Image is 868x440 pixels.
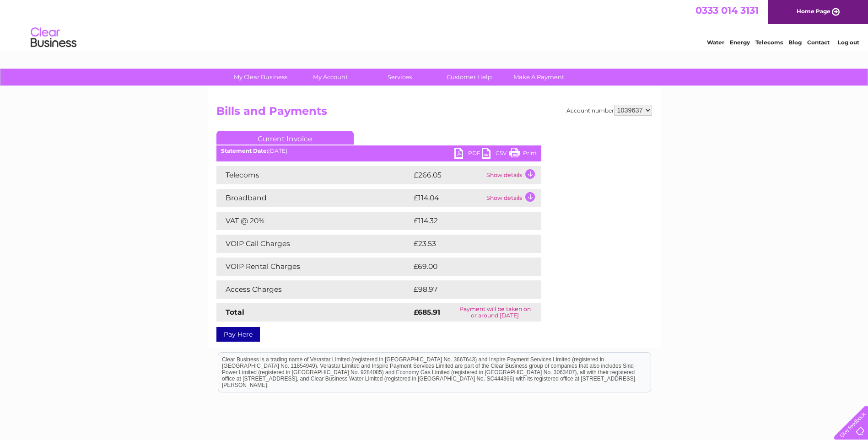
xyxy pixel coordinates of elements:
a: 0333 014 3131 [695,5,759,16]
td: Broadband [216,189,411,207]
td: Show details [484,166,541,184]
a: Services [362,69,437,86]
td: £266.05 [411,166,484,184]
a: Log out [838,39,859,46]
a: Print [509,148,537,161]
td: VOIP Rental Charges [216,258,411,276]
td: VAT @ 20% [216,212,411,230]
a: Customer Help [431,69,507,86]
td: Telecoms [216,166,411,184]
td: £69.00 [411,258,523,276]
a: Energy [730,39,750,46]
a: Pay Here [216,327,260,342]
td: £114.32 [411,212,523,230]
a: Blog [788,39,802,46]
a: Telecoms [755,39,783,46]
td: £98.97 [411,280,523,299]
h2: Bills and Payments [216,105,652,122]
a: Current Invoice [216,131,354,145]
img: logo.png [30,24,77,52]
strong: Total [226,308,244,317]
td: Show details [484,189,541,207]
a: My Account [292,69,368,86]
a: Water [707,39,724,46]
td: Payment will be taken on or around [DATE] [449,303,541,322]
a: My Clear Business [223,69,298,86]
div: [DATE] [216,148,541,154]
b: Statement Date: [221,147,268,154]
td: VOIP Call Charges [216,235,411,253]
a: PDF [454,148,482,161]
a: Contact [807,39,830,46]
strong: £685.91 [414,308,440,317]
a: Make A Payment [501,69,577,86]
td: Access Charges [216,280,411,299]
a: CSV [482,148,509,161]
td: £114.04 [411,189,484,207]
td: £23.53 [411,235,523,253]
div: Clear Business is a trading name of Verastar Limited (registered in [GEOGRAPHIC_DATA] No. 3667643... [218,5,651,44]
div: Account number [566,105,652,116]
